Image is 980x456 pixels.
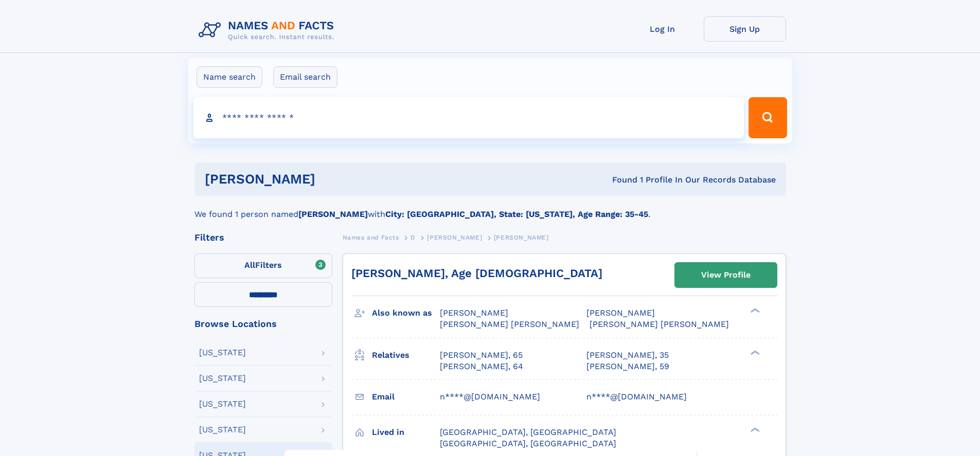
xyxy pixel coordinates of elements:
[372,346,440,364] h3: Relatives
[586,308,655,318] span: [PERSON_NAME]
[372,388,440,406] h3: Email
[194,319,332,329] div: Browse Locations
[199,400,246,408] div: [US_STATE]
[440,350,523,361] a: [PERSON_NAME], 65
[749,97,787,138] button: Search Button
[427,231,482,244] a: [PERSON_NAME]
[298,209,368,219] b: [PERSON_NAME]
[427,234,482,241] span: [PERSON_NAME]
[748,307,760,314] div: ❯
[197,66,262,88] label: Name search
[411,231,416,244] a: D
[194,233,332,242] div: Filters
[385,209,648,219] b: City: [GEOGRAPHIC_DATA], State: [US_STATE], Age Range: 35-45
[464,174,776,186] div: Found 1 Profile In Our Records Database
[411,234,416,241] span: D
[590,319,729,329] span: [PERSON_NAME] [PERSON_NAME]
[440,439,616,448] span: [GEOGRAPHIC_DATA], [GEOGRAPHIC_DATA]
[199,426,246,434] div: [US_STATE]
[440,361,523,372] a: [PERSON_NAME], 64
[675,263,777,287] a: View Profile
[621,16,704,42] a: Log In
[440,319,579,329] span: [PERSON_NAME] [PERSON_NAME]
[199,349,246,357] div: [US_STATE]
[586,361,669,372] a: [PERSON_NAME], 59
[372,424,440,441] h3: Lived in
[205,173,464,186] h1: [PERSON_NAME]
[494,234,549,241] span: [PERSON_NAME]
[372,304,440,322] h3: Also known as
[194,16,343,44] img: Logo Names and Facts
[194,253,332,278] label: Filters
[701,263,751,287] div: View Profile
[343,231,399,244] a: Names and Facts
[351,267,602,280] a: [PERSON_NAME], Age [DEMOGRAPHIC_DATA]
[199,374,246,382] div: [US_STATE]
[586,350,669,361] a: [PERSON_NAME], 35
[193,97,744,138] input: search input
[748,349,760,356] div: ❯
[440,308,508,318] span: [PERSON_NAME]
[244,260,255,270] span: All
[194,196,786,221] div: We found 1 person named with .
[704,16,786,42] a: Sign Up
[748,426,760,433] div: ❯
[440,427,616,437] span: [GEOGRAPHIC_DATA], [GEOGRAPHIC_DATA]
[273,66,337,88] label: Email search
